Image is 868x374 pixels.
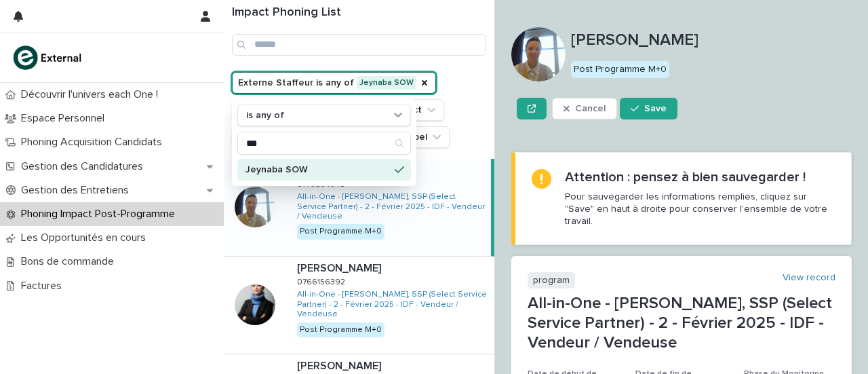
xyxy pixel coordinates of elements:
p: Les Opportunités en cours [16,231,157,244]
a: All-in-One - [PERSON_NAME], SSP (Select Service Partner) - 2 - Février 2025 - IDF - Vendeur / Ven... [297,290,489,319]
input: Search [238,132,410,154]
p: All-in-One - [PERSON_NAME], SSP (Select Service Partner) - 2 - Février 2025 - IDF - Vendeur / Ven... [528,294,835,352]
a: [PERSON_NAME][PERSON_NAME] 07661563920766156392 All-in-One - [PERSON_NAME], SSP (Select Service P... [224,257,494,354]
button: Cancel [552,98,617,119]
span: Save [644,104,667,113]
p: Gestion des Candidatures [16,160,154,173]
input: Search [232,34,486,56]
img: bc51vvfgR2QLHU84CWIQ [11,44,85,71]
p: [PERSON_NAME] [297,357,384,373]
p: Découvrir l'univers each One ! [16,88,169,101]
button: Save [620,98,677,119]
p: [PERSON_NAME] [297,259,384,275]
div: Post Programme M+0 [571,61,669,78]
p: is any of [246,110,284,121]
div: Post Programme M+0 [297,322,384,337]
p: Jeynaba SOW [245,165,389,174]
p: Pour sauvegarder les informations remplies, cliquez sur "Save" en haut à droite pour conserver l'... [565,191,835,228]
a: [PERSON_NAME][PERSON_NAME] 07758545480775854548 All-in-One - [PERSON_NAME], SSP (Select Service P... [224,159,494,257]
p: Factures [16,280,73,293]
p: Gestion des Entretiens [16,184,140,197]
button: Externe Staffeur [232,72,436,94]
p: program [528,272,575,289]
span: Cancel [575,104,606,113]
a: View record [783,272,835,284]
a: All-in-One - [PERSON_NAME], SSP (Select Service Partner) - 2 - Février 2025 - IDF - Vendeur / Ven... [297,192,486,221]
p: Espace Personnel [16,112,115,125]
div: Post Programme M+0 [297,224,384,239]
div: Search [237,132,411,155]
h1: Impact Phoning List [232,5,486,20]
p: Phoning Impact Post-Programme [16,208,186,221]
p: Phoning Acquisition Candidats [16,136,173,149]
h2: Attention : pensez à bien sauvegarder ! [565,169,806,185]
p: Bons de commande [16,255,125,268]
p: 0766156392 [297,275,348,287]
p: [PERSON_NAME] [571,31,852,50]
